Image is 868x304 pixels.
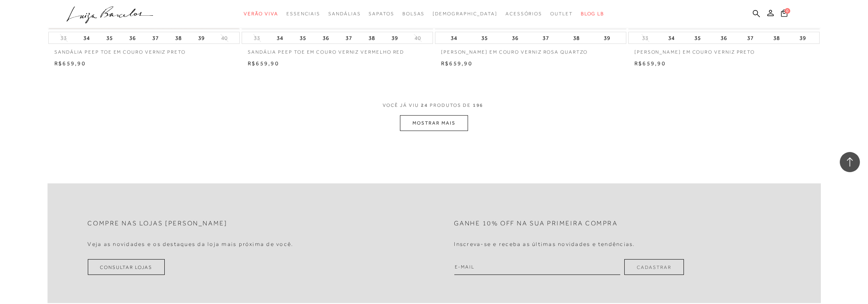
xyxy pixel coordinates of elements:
[441,60,472,67] span: R$659,90
[248,60,279,67] span: R$659,90
[343,32,354,44] button: 37
[505,11,542,17] span: Acessórios
[479,32,491,44] button: 35
[473,102,484,108] span: 196
[369,6,394,21] a: categoryNavScreenReaderText
[244,6,278,21] a: categoryNavScreenReaderText
[88,241,294,248] h4: Veja as novidades e os destaques da loja mais próxima de você.
[242,44,433,56] a: SANDÁLIA PEEP TOE EM COURO VERNIZ VERMELHO RED
[104,32,115,44] button: 35
[274,32,286,44] button: 34
[435,44,626,56] a: [PERSON_NAME] EM COURO VERNIZ ROSA QUARTZO
[244,11,278,17] span: Verão Viva
[628,44,820,56] a: [PERSON_NAME] EM COURO VERNIZ PRETO
[173,32,184,44] button: 38
[297,32,309,44] button: 35
[454,220,618,227] h2: Ganhe 10% off na sua primeira compra
[54,60,86,67] span: R$659,90
[150,32,161,44] button: 37
[785,8,790,14] span: 0
[88,220,228,227] h2: Compre nas lojas [PERSON_NAME]
[402,6,425,21] a: categoryNavScreenReaderText
[718,32,729,44] button: 36
[624,259,684,275] button: Cadastrar
[454,241,635,248] h4: Inscreva-se e receba as últimas novidades e tendências.
[571,32,582,44] button: 38
[402,11,425,17] span: Bolsas
[328,11,360,17] span: Sandálias
[433,11,497,17] span: [DEMOGRAPHIC_DATA]
[454,259,621,275] input: E-mail
[797,32,808,44] button: 39
[666,32,677,44] button: 34
[286,11,320,17] span: Essenciais
[779,9,790,20] button: 0
[81,32,92,44] button: 34
[366,32,377,44] button: 38
[505,6,542,21] a: categoryNavScreenReaderText
[196,32,207,44] button: 39
[541,32,552,44] button: 37
[550,11,573,17] span: Outlet
[771,32,782,44] button: 38
[412,34,423,42] button: 40
[320,32,331,44] button: 36
[421,102,428,108] span: 24
[328,6,360,21] a: categoryNavScreenReaderText
[389,32,400,44] button: 39
[581,11,604,17] span: BLOG LB
[127,32,138,44] button: 36
[602,32,613,44] button: 39
[369,11,394,17] span: Sapatos
[581,6,604,21] a: BLOG LB
[510,32,521,44] button: 36
[286,6,320,21] a: categoryNavScreenReaderText
[692,32,703,44] button: 35
[251,34,263,42] button: 33
[745,32,756,44] button: 37
[219,34,230,42] button: 40
[449,32,460,44] button: 34
[48,44,240,56] a: SANDÁLIA PEEP TOE EM COURO VERNIZ PRETO
[58,34,69,42] button: 33
[383,102,486,108] span: VOCÊ JÁ VIU PRODUTOS DE
[634,60,666,67] span: R$659,90
[400,115,468,131] button: MOSTRAR MAIS
[88,259,165,275] a: Consultar Lojas
[433,6,497,21] a: noSubCategoriesText
[550,6,573,21] a: categoryNavScreenReaderText
[640,34,651,42] button: 33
